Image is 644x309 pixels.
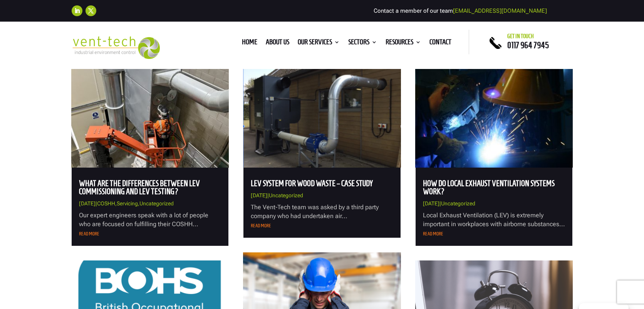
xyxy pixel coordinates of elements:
[251,191,393,200] p: |
[423,199,565,208] p: |
[117,200,138,207] a: Servicing
[72,5,82,16] a: Follow on LinkedIn
[243,69,401,168] img: LEV System for Wood Waste – Case Study
[251,179,372,188] a: LEV System for Wood Waste – Case Study
[507,33,534,39] span: Get in touch
[429,39,451,48] a: Contact
[423,200,439,207] span: [DATE]
[266,39,289,48] a: About us
[251,203,393,221] p: The Vent-Tech team was asked by a third party company who had undertaken air...
[269,192,303,198] a: Uncategorized
[251,223,271,228] a: read more
[386,39,421,48] a: Resources
[251,192,267,198] span: [DATE]
[423,179,555,196] a: How Do Local Exhaust Ventilation Systems Work?
[139,200,174,207] a: Uncategorized
[374,7,547,14] span: Contact a member of our team
[453,7,547,14] a: [EMAIL_ADDRESS][DOMAIN_NAME]
[441,200,475,207] a: Uncategorized
[298,39,340,48] a: Our Services
[79,211,221,229] p: Our expert engineers speak with a lot of people who are focused on fulfilling their COSHH...
[97,200,115,207] a: COSHH
[79,200,96,207] span: [DATE]
[242,39,257,48] a: Home
[348,39,377,48] a: Sectors
[507,40,549,50] a: 0117 964 7945
[423,231,443,237] a: read more
[86,5,96,16] a: Follow on X
[71,69,229,168] img: What are the Differences Between LEV Commissioning and LEV Testing?
[79,179,200,196] a: What are the Differences Between LEV Commissioning and LEV Testing?
[423,211,565,229] p: Local Exhaust Ventilation (LEV) is extremely important in workplaces with airborne substances...
[72,36,160,59] img: 2023-09-27T08_35_16.549ZVENT-TECH---Clear-background
[79,199,221,208] p: | , ,
[79,231,99,237] a: read more
[415,69,573,168] img: How Do Local Exhaust Ventilation Systems Work?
